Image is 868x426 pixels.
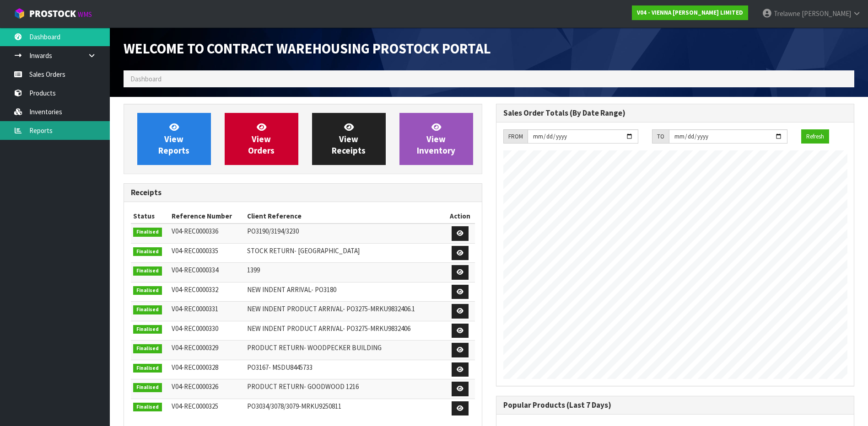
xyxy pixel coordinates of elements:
[133,228,162,237] span: Finalised
[774,9,800,18] span: Trelawne
[225,113,298,165] a: ViewOrders
[503,109,847,117] h3: Sales Order Totals (By Date Range)
[247,324,410,333] span: NEW INDENT PRODUCT ARRIVAL- PO3275-MRKU9832406
[248,122,275,156] span: View Orders
[247,266,260,274] span: 1399
[133,305,162,314] span: Finalised
[247,382,359,391] span: PRODUCT RETURN- GOODWOOD 1216
[172,402,218,410] span: V04-REC0000325
[133,344,162,353] span: Finalised
[169,209,245,224] th: Reference Number
[133,325,162,334] span: Finalised
[130,75,162,83] span: Dashboard
[245,209,445,224] th: Client Reference
[172,363,218,372] span: V04-REC0000328
[247,363,313,372] span: PO3167- MSDU8445733
[312,113,386,165] a: ViewReceipts
[417,122,455,156] span: View Inventory
[172,285,218,294] span: V04-REC0000332
[172,343,218,352] span: V04-REC0000329
[124,40,491,57] span: Welcome to Contract Warehousing ProStock Portal
[133,266,162,276] span: Finalised
[801,129,829,144] button: Refresh
[14,8,25,19] img: cube-alt.png
[131,188,475,197] h3: Receipts
[78,10,92,19] small: WMS
[247,285,336,294] span: NEW INDENT ARRIVAL- PO3180
[133,286,162,295] span: Finalised
[446,209,475,224] th: Action
[503,401,847,410] h3: Popular Products (Last 7 Days)
[172,266,218,274] span: V04-REC0000334
[652,129,669,144] div: TO
[29,8,76,20] span: ProStock
[131,209,169,224] th: Status
[172,324,218,333] span: V04-REC0000330
[133,383,162,392] span: Finalised
[133,247,162,256] span: Finalised
[637,9,743,16] strong: V04 - VIENNA [PERSON_NAME] LIMITED
[802,9,851,18] span: [PERSON_NAME]
[172,382,218,391] span: V04-REC0000326
[137,113,211,165] a: ViewReports
[247,304,415,313] span: NEW INDENT PRODUCT ARRIVAL- PO3275-MRKU9832406.1
[133,364,162,373] span: Finalised
[247,246,360,255] span: STOCK RETURN- [GEOGRAPHIC_DATA]
[172,246,218,255] span: V04-REC0000335
[172,227,218,235] span: V04-REC0000336
[503,129,528,144] div: FROM
[172,304,218,313] span: V04-REC0000331
[133,403,162,412] span: Finalised
[247,402,341,410] span: PO3034/3078/3079-MRKU9250811
[247,227,299,235] span: PO3190/3194/3230
[247,343,382,352] span: PRODUCT RETURN- WOODPECKER BUILDING
[399,113,473,165] a: ViewInventory
[158,122,189,156] span: View Reports
[332,122,366,156] span: View Receipts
